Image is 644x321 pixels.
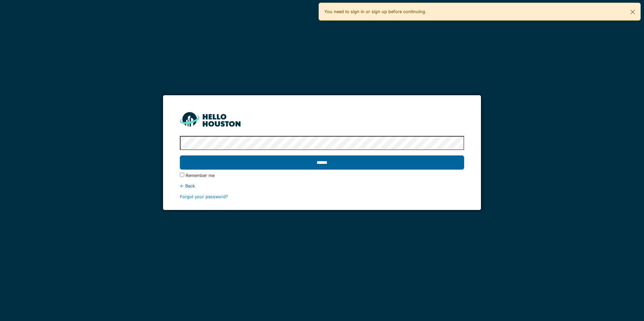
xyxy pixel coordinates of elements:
img: HH_line-BYnF2_Hg.png [180,112,240,127]
button: Close [625,3,640,21]
a: Forgot your password? [180,194,228,199]
label: Remember me [186,172,215,179]
div: ← Back [180,183,464,189]
div: You need to sign in or sign up before continuing. [319,3,641,21]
